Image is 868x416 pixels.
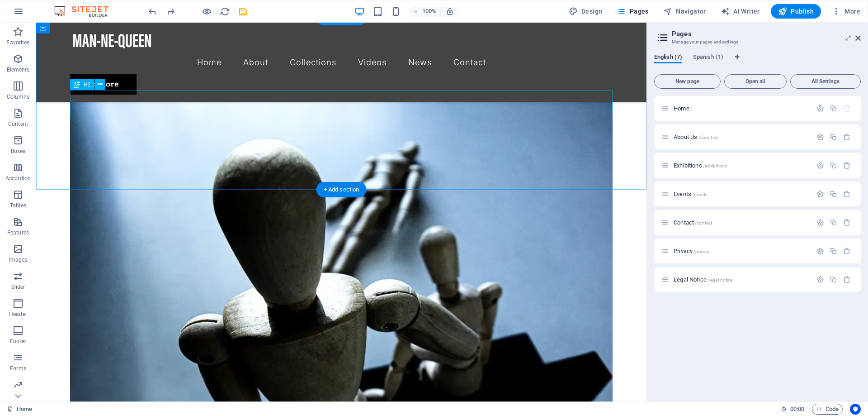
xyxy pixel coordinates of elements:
[830,162,837,169] div: Duplicate
[816,219,824,226] div: Settings
[165,6,176,17] i: Redo: Add element (Ctrl+Y, ⌘+Y)
[219,6,230,17] button: reload
[565,4,606,19] button: Design
[671,191,812,197] div: Events/events
[816,105,824,112] div: Settings
[693,52,723,64] span: Spanish (1)
[717,4,764,19] button: AI Writer
[674,219,712,226] span: Click to open page
[674,134,718,140] span: Click to open page
[778,7,814,16] span: Publish
[771,4,821,19] button: Publish
[674,276,732,283] span: Click to open page
[828,4,864,19] button: More
[790,74,861,89] button: All Settings
[7,229,29,236] p: Features
[613,4,652,19] button: Pages
[843,247,851,255] div: Remove
[237,6,248,17] button: save
[830,276,837,283] div: Duplicate
[7,404,32,415] a: Click to cancel selection. Double-click to open Pages
[10,338,26,345] p: Footer
[698,135,718,140] span: /about-us
[671,105,812,111] div: Home/
[565,4,606,19] div: Design (Ctrl+Alt+Y)
[816,276,824,283] div: Settings
[830,190,837,198] div: Duplicate
[816,404,839,415] span: Code
[663,7,706,16] span: Navigator
[316,182,367,197] div: + Add section
[797,406,798,412] span: :
[693,249,710,254] span: /privacy
[703,163,727,168] span: /exhibitions
[52,6,120,17] img: Editor Logo
[674,105,692,112] span: Click to open page
[201,6,212,17] button: Click here to leave preview mode and continue editing
[843,190,851,198] div: Remove
[843,105,851,112] div: The startpage cannot be deleted
[843,133,851,141] div: Remove
[843,276,851,283] div: Remove
[728,79,783,84] span: Open all
[220,6,230,17] i: Reload page
[9,256,28,263] p: Images
[238,6,248,17] i: Save (Ctrl+S)
[10,202,26,209] p: Tables
[830,105,837,112] div: Duplicate
[671,277,812,282] div: Legal Notice/legal-notice
[660,4,710,19] button: Navigator
[11,283,25,291] p: Slider
[695,220,712,225] span: /contact
[11,148,26,155] p: Boxes
[812,404,843,415] button: Code
[690,106,692,111] span: /
[674,248,710,254] span: Click to open page
[671,163,812,168] div: Exhibitions/exhibitions
[721,7,760,16] span: AI Writer
[671,248,812,254] div: Privacy/privacy
[7,66,30,73] p: Elements
[832,7,860,16] span: More
[9,311,27,318] p: Header
[617,7,648,16] span: Pages
[147,6,158,17] i: Undo: Add element (Ctrl+Z)
[6,39,29,46] p: Favorites
[671,220,812,225] div: Contact/contact
[830,133,837,141] div: Duplicate
[671,134,812,140] div: About Us/about-us
[674,191,708,197] span: Click to open page
[446,7,454,15] i: On resize automatically adjust zoom level to fit chosen device.
[674,162,727,169] span: Click to open page
[830,219,837,226] div: Duplicate
[816,133,824,141] div: Settings
[8,120,28,128] p: Content
[830,247,837,255] div: Duplicate
[843,162,851,169] div: Remove
[724,74,787,89] button: Open all
[816,247,824,255] div: Settings
[147,6,158,17] button: undo
[10,365,26,372] p: Forms
[816,190,824,198] div: Settings
[165,6,176,17] button: redo
[790,404,804,415] span: 00 00
[84,82,90,87] span: H2
[569,7,603,16] span: Design
[658,79,717,84] span: New page
[654,53,861,71] div: Language Tabs
[708,277,733,282] span: /legal-notice
[692,192,708,197] span: /events
[654,52,682,64] span: English (7)
[794,79,857,84] span: All Settings
[7,93,29,100] p: Columns
[409,6,441,17] button: 100%
[816,162,824,169] div: Settings
[422,6,437,17] h6: 100%
[672,38,843,46] h3: Manage your pages and settings
[672,30,861,38] h2: Pages
[5,175,31,182] p: Accordion
[850,404,861,415] button: Usercentrics
[843,219,851,226] div: Remove
[654,74,721,89] button: New page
